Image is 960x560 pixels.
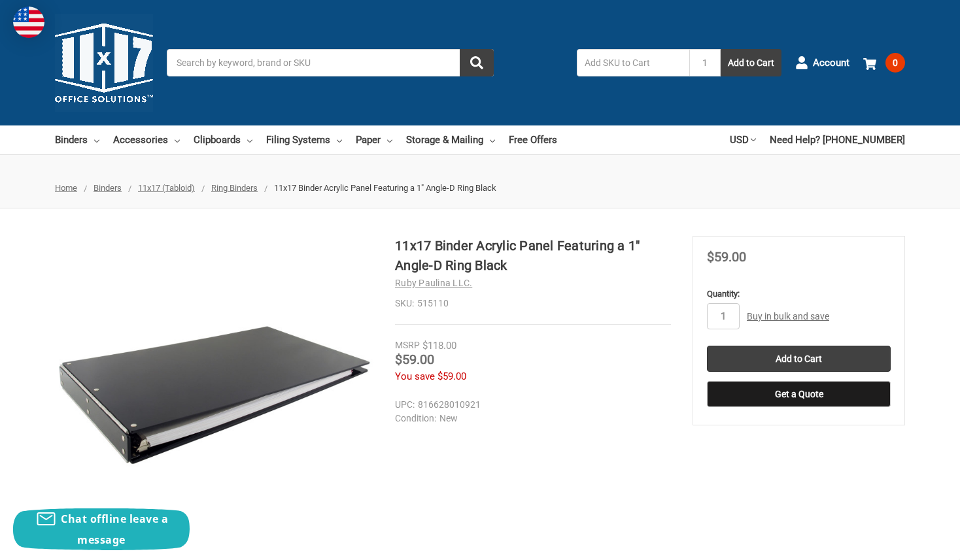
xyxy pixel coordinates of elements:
[395,398,665,412] dd: 816628010921
[747,311,829,321] a: Buy in bulk and save
[406,125,495,154] a: Storage & Mailing
[113,125,180,154] a: Accessories
[437,371,466,382] span: $59.00
[395,297,671,310] dd: 515110
[707,288,891,301] label: Quantity:
[395,236,671,275] h1: 11x17 Binder Acrylic Panel Featuring a 1" Angle-D Ring Black
[707,346,891,372] input: Add to Cart
[813,56,849,71] span: Account
[94,183,122,193] a: Binders
[422,340,456,352] span: $118.00
[395,278,472,288] a: Ruby Paulina LLC.
[721,49,781,76] button: Add to Cart
[395,338,420,352] div: MSRP
[707,249,746,265] span: $59.00
[167,49,494,76] input: Search by keyword, brand or SKU
[885,53,905,73] span: 0
[55,236,373,554] img: 11x17 Binder Acrylic Panel Featuring a 1" Angle-D Ring Black
[55,183,77,193] a: Home
[13,7,44,38] img: duty and tax information for United States
[194,125,252,154] a: Clipboards
[61,512,168,547] span: Chat offline leave a message
[55,14,153,112] img: 11x17.com
[13,508,190,550] button: Chat offline leave a message
[395,398,415,412] dt: UPC:
[707,381,891,407] button: Get a Quote
[577,49,689,76] input: Add SKU to Cart
[211,183,258,193] a: Ring Binders
[509,125,557,154] a: Free Offers
[356,125,392,154] a: Paper
[395,412,436,425] dt: Condition:
[795,46,849,80] a: Account
[274,183,496,193] span: 11x17 Binder Acrylic Panel Featuring a 1" Angle-D Ring Black
[395,371,435,382] span: You save
[395,412,665,425] dd: New
[395,297,414,310] dt: SKU:
[863,46,905,80] a: 0
[138,183,195,193] a: 11x17 (Tabloid)
[266,125,342,154] a: Filing Systems
[395,352,434,367] span: $59.00
[770,125,905,154] a: Need Help? [PHONE_NUMBER]
[730,125,756,154] a: USD
[55,125,99,154] a: Binders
